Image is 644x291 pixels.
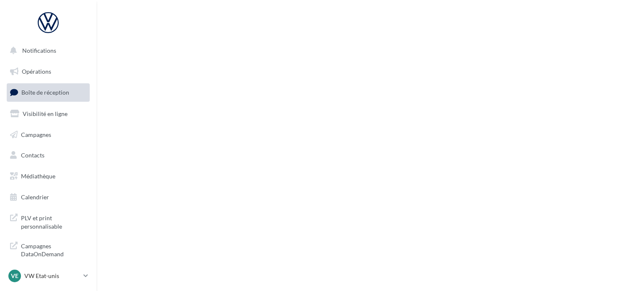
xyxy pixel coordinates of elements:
a: Boîte de réception [5,83,91,101]
span: Contacts [21,152,44,159]
span: Médiathèque [21,173,55,180]
span: Calendrier [21,193,49,201]
a: Médiathèque [5,167,91,185]
button: Notifications [5,42,88,59]
a: Visibilité en ligne [5,105,91,123]
a: Campagnes DataOnDemand [5,237,91,262]
span: Campagnes DataOnDemand [21,240,86,258]
a: PLV et print personnalisable [5,209,91,234]
span: Notifications [22,47,56,54]
span: PLV et print personnalisable [21,212,86,230]
span: Opérations [22,68,51,75]
a: Calendrier [5,188,91,206]
p: VW Etat-unis [24,272,80,280]
a: VE VW Etat-unis [7,268,90,284]
span: Campagnes [21,131,51,138]
span: Boîte de réception [21,89,69,96]
span: Visibilité en ligne [23,110,68,117]
span: VE [11,272,18,280]
a: Opérations [5,63,91,80]
a: Contacts [5,147,91,164]
a: Campagnes [5,126,91,144]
